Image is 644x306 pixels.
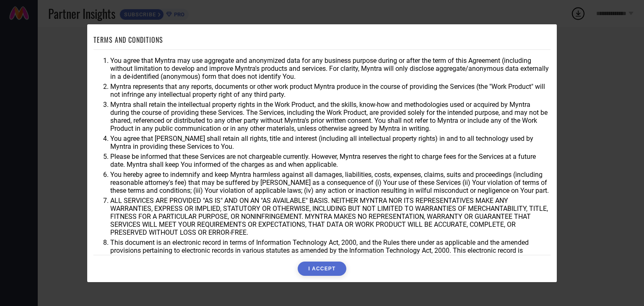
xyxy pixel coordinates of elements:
[110,101,551,132] li: Myntra shall retain the intellectual property rights in the Work Product, and the skills, know-ho...
[110,171,551,194] li: You hereby agree to indemnify and keep Myntra harmless against all damages, liabilities, costs, e...
[298,262,346,276] button: I ACCEPT
[110,197,551,236] li: ALL SERVICES ARE PROVIDED "AS IS" AND ON AN "AS AVAILABLE" BASIS. NEITHER MYNTRA NOR ITS REPRESEN...
[110,239,551,262] li: This document is an electronic record in terms of Information Technology Act, 2000, and the Rules...
[110,153,551,169] li: Please be informed that these Services are not chargeable currently. However, Myntra reserves the...
[110,57,551,80] li: You agree that Myntra may use aggregate and anonymized data for any business purpose during or af...
[110,83,551,99] li: Myntra represents that any reports, documents or other work product Myntra produce in the course ...
[110,135,551,150] li: You agree that [PERSON_NAME] shall retain all rights, title and interest (including all intellect...
[93,35,163,45] h1: TERMS AND CONDITIONS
